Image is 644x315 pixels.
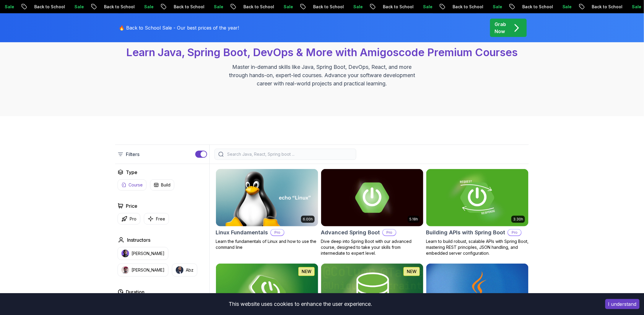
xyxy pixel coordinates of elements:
[226,151,352,157] input: Search Java, React, Spring boot ...
[321,169,424,256] a: Advanced Spring Boot card5.18hAdvanced Spring BootProDive deep into Spring Boot with our advanced...
[551,4,570,10] p: Sale
[223,63,421,88] p: Master in-demand skills like Java, Spring Boot, DevOps, React, and more through hands-on, expert-...
[144,213,169,225] button: Free
[126,46,518,59] span: Learn Java, Spring Boot, DevOps & More with Amigoscode Premium Courses
[131,267,165,273] p: [PERSON_NAME]
[133,4,152,10] p: Sale
[23,4,63,10] p: Back to School
[130,216,136,222] p: Pro
[407,269,417,275] p: NEW
[118,247,168,260] button: instructor img[PERSON_NAME]
[302,269,311,275] p: NEW
[581,4,621,10] p: Back to School
[511,4,551,10] p: Back to School
[412,4,431,10] p: Sale
[4,298,596,311] div: This website uses cookies to enhance the user experience.
[150,179,174,191] button: Build
[216,228,268,237] h2: Linux Fundamentals
[119,24,239,31] p: 🔥 Back to School Sale - Our best prices of the year!
[129,182,143,188] p: Course
[426,169,528,226] img: Building APIs with Spring Boot card
[118,264,168,277] button: instructor img[PERSON_NAME]
[156,216,165,222] p: Free
[126,202,137,210] h2: Price
[426,238,529,256] p: Learn to build robust, scalable APIs with Spring Boot, mastering REST principles, JSON handling, ...
[216,169,318,226] img: Linux Fundamentals card
[232,4,272,10] p: Back to School
[321,238,424,256] p: Dive deep into Spring Boot with our advanced course, designed to take your skills from intermedia...
[131,251,165,256] p: [PERSON_NAME]
[342,4,361,10] p: Sale
[126,151,139,158] p: Filters
[495,21,506,35] p: Grab Now
[426,228,505,237] h2: Building APIs with Spring Boot
[321,169,423,226] img: Advanced Spring Boot card
[216,238,318,250] p: Learn the fundamentals of Linux and how to use the command line
[321,228,380,237] h2: Advanced Spring Boot
[508,230,521,236] p: Pro
[127,236,150,243] h2: Instructors
[441,4,482,10] p: Back to School
[482,4,500,10] p: Sale
[272,4,291,10] p: Sale
[302,4,342,10] p: Back to School
[605,299,640,309] button: Accept cookies
[126,288,144,295] h2: Duration
[383,230,396,236] p: Pro
[372,4,412,10] p: Back to School
[121,250,129,257] img: instructor img
[271,230,284,236] p: Pro
[162,4,203,10] p: Back to School
[621,4,640,10] p: Sale
[426,169,529,256] a: Building APIs with Spring Boot card3.30hBuilding APIs with Spring BootProLearn to build robust, s...
[118,179,147,191] button: Course
[186,267,193,273] p: Abz
[176,266,183,274] img: instructor img
[409,217,418,222] p: 5.18h
[121,266,129,274] img: instructor img
[93,4,133,10] p: Back to School
[118,213,140,225] button: Pro
[172,264,197,277] button: instructor imgAbz
[126,169,137,176] h2: Type
[303,217,313,222] p: 6.00h
[513,217,523,222] p: 3.30h
[216,169,318,250] a: Linux Fundamentals card6.00hLinux FundamentalsProLearn the fundamentals of Linux and how to use t...
[63,4,82,10] p: Sale
[161,182,170,188] p: Build
[203,4,222,10] p: Sale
